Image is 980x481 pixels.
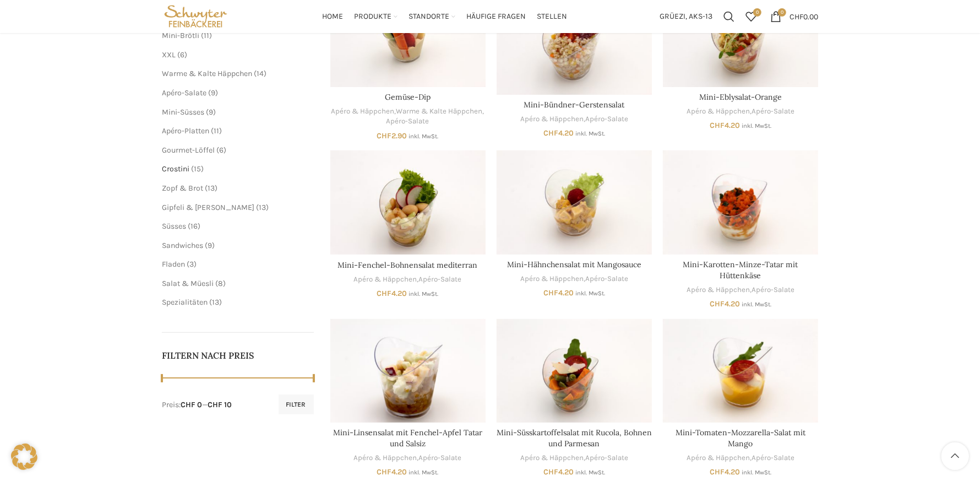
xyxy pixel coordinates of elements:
span: 13 [212,298,219,307]
a: Mini-Karotten-Minze-Tatar mit Hüttenkäse [683,260,798,280]
span: 8 [218,279,223,288]
small: inkl. MwSt. [409,133,439,140]
bdi: 4.20 [543,467,574,477]
span: 15 [194,164,201,174]
span: CHF [790,12,803,21]
a: Mini-Bündner-Gerstensalat [524,100,624,110]
span: CHF 0 [181,400,202,409]
div: Main navigation [235,6,654,28]
a: Salat & Müesli [162,279,214,288]
span: Grüezi, aks-13 [660,13,712,20]
span: CHF [377,467,392,477]
button: Filter [279,394,314,414]
a: Warme & Kalte Häppchen [396,106,483,117]
span: 11 [204,31,209,40]
span: Crostini [162,164,189,174]
a: Apéro-Salate [752,453,794,463]
a: Mini-Linsensalat mit Fenchel-Apfel Tatar und Salsiz [333,428,482,448]
span: CHF [377,131,392,140]
a: Mini-Fenchel-Bohnensalat mediterran [330,150,486,255]
span: Standorte [409,12,449,22]
bdi: 4.20 [543,128,574,138]
a: Apéro & Häppchen [687,285,750,295]
bdi: 4.20 [377,467,407,477]
span: 16 [190,221,198,231]
a: Apéro-Salate [162,88,206,98]
a: Apéro-Platten [162,126,209,136]
a: Produkte [354,6,398,28]
div: , [663,453,818,463]
span: Mini-Brötli [162,31,199,40]
span: CHF 10 [208,400,232,409]
a: XXL [162,50,176,60]
a: Home [322,6,343,28]
a: Suchen [718,6,740,28]
span: 14 [257,69,264,78]
bdi: 4.20 [710,467,740,477]
a: Apéro & Häppchen [520,274,584,284]
span: Süsses [162,221,186,231]
a: Spezialitäten [162,298,208,307]
span: 9 [211,88,215,98]
span: Fladen [162,260,185,269]
a: Mini-Tomaten-Mozzarella-Salat mit Mango [663,319,818,423]
a: Sandwiches [162,241,203,250]
a: Apéro & Häppchen [354,453,417,463]
bdi: 4.20 [543,288,574,298]
a: Apéro-Salate [752,285,794,295]
span: 0 [753,8,761,17]
a: Scroll to top button [941,442,969,470]
span: CHF [710,467,725,477]
span: Stellen [537,12,567,22]
div: , [663,285,818,295]
bdi: 4.20 [710,299,740,309]
a: Standorte [409,6,455,28]
div: , [330,274,486,285]
span: Häufige Fragen [466,12,526,22]
span: 9 [209,107,213,117]
bdi: 2.90 [377,131,407,140]
span: CHF [543,288,558,298]
span: 6 [180,50,184,60]
a: Häufige Fragen [466,6,526,28]
span: CHF [377,289,392,298]
span: CHF [710,121,725,130]
small: inkl. MwSt. [409,290,439,298]
div: , [663,106,818,117]
span: 3 [189,260,194,269]
small: inkl. MwSt. [742,122,771,129]
span: Produkte [354,12,391,22]
a: Mini-Hähnchensalat mit Mangosauce [507,260,641,269]
a: Grüezi, aks-13 [654,6,718,28]
a: Mini-Fenchel-Bohnensalat mediterran [338,260,478,270]
bdi: 0.00 [790,12,818,21]
span: 13 [259,203,266,212]
span: Gourmet-Löffel [162,145,215,155]
div: Preis: — [162,399,232,410]
a: Mini-Hähnchensalat mit Mangosauce [497,150,652,254]
bdi: 4.20 [377,289,407,298]
a: Apéro-Salate [585,453,628,463]
a: Apéro-Salate [585,114,628,125]
span: CHF [543,467,558,477]
div: , [497,114,652,125]
a: Mini-Süsskartoffelsalat mit Rucola, Bohnen und Parmesan [497,428,652,448]
a: Mini-Linsensalat mit Fenchel-Apfel Tatar und Salsiz [330,319,486,423]
span: 0 [778,8,786,17]
small: inkl. MwSt. [575,290,605,297]
span: Home [322,12,343,22]
a: Zopf & Brot [162,183,203,193]
a: Apéro & Häppchen [354,274,417,285]
a: Warme & Kalte Häppchen [162,69,252,78]
small: inkl. MwSt. [575,469,605,476]
a: Mini-Süsses [162,107,204,117]
a: Apéro & Häppchen [687,453,750,463]
a: Apéro & Häppchen [520,453,584,463]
